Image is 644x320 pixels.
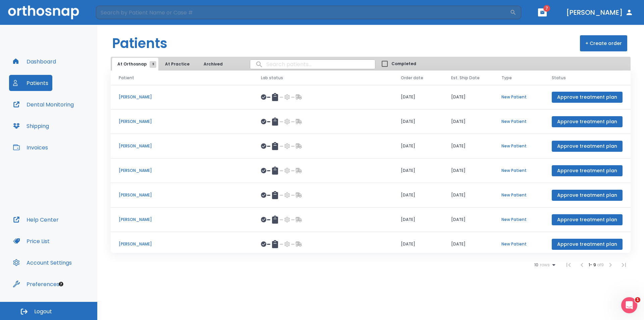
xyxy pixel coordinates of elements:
[538,263,550,267] span: rows
[8,5,79,19] img: Orthosnap
[9,233,54,249] button: Price List
[96,6,510,19] input: Search by Patient Name or Case #
[597,262,604,268] span: of 9
[635,297,640,303] span: 1
[119,192,245,198] p: [PERSON_NAME]
[391,61,416,67] span: Completed
[9,75,52,91] button: Patients
[401,75,423,81] span: Order date
[9,212,63,228] button: Help Center
[9,255,76,271] button: Account Settings
[119,143,245,149] p: [PERSON_NAME]
[119,94,245,100] p: [PERSON_NAME]
[443,134,493,158] td: [DATE]
[58,281,64,287] div: Tooltip anchor
[34,308,52,315] span: Logout
[9,276,63,292] button: Preferences
[563,6,636,18] button: [PERSON_NAME]
[501,119,536,125] p: New Patient
[443,208,493,232] td: [DATE]
[443,109,493,134] td: [DATE]
[393,158,443,183] td: [DATE]
[9,53,60,70] button: Dashboard
[9,139,52,155] button: Invoices
[501,192,536,198] p: New Patient
[393,134,443,158] td: [DATE]
[501,94,536,100] p: New Patient
[393,232,443,257] td: [DATE]
[501,217,536,223] p: New Patient
[451,75,480,81] span: Est. Ship Date
[443,85,493,109] td: [DATE]
[112,33,167,53] h1: Patients
[393,109,443,134] td: [DATE]
[589,262,597,268] span: 1 - 9
[9,96,78,112] button: Dental Monitoring
[534,263,538,267] span: 10
[119,241,245,247] p: [PERSON_NAME]
[250,58,375,71] input: search
[552,214,623,225] button: Approve treatment plan
[196,58,230,71] button: Archived
[119,119,245,125] p: [PERSON_NAME]
[552,116,623,127] button: Approve treatment plan
[393,208,443,232] td: [DATE]
[393,85,443,109] td: [DATE]
[119,75,134,81] span: Patient
[112,58,231,71] div: tabs
[160,58,195,71] button: At Practice
[119,168,245,174] p: [PERSON_NAME]
[501,168,536,174] p: New Patient
[501,143,536,149] p: New Patient
[552,75,566,81] span: Status
[501,75,512,81] span: Type
[119,217,245,223] p: [PERSON_NAME]
[443,183,493,208] td: [DATE]
[9,118,53,134] button: Shipping
[580,35,627,51] button: + Create order
[552,92,623,103] button: Approve treatment plan
[552,165,623,176] button: Approve treatment plan
[552,239,623,250] button: Approve treatment plan
[117,61,153,67] span: At Orthosnap
[443,232,493,257] td: [DATE]
[261,75,283,81] span: Lab status
[543,5,550,12] span: 7
[552,190,623,201] button: Approve treatment plan
[393,183,443,208] td: [DATE]
[501,241,536,247] p: New Patient
[621,297,637,313] iframe: Intercom live chat
[552,141,623,152] button: Approve treatment plan
[150,61,156,68] span: 9
[443,158,493,183] td: [DATE]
